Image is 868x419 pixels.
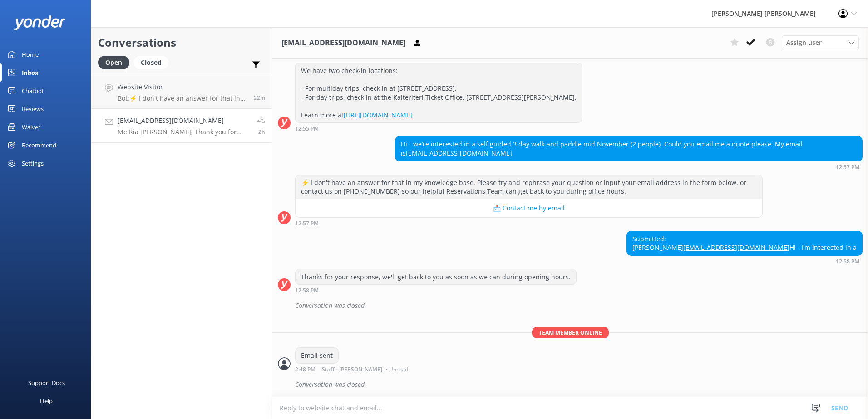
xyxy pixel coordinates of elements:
p: Bot: ⚡ I don't have an answer for that in my knowledge base. Please try and rephrase your questio... [118,94,247,102]
span: Oct 09 2025 03:35pm (UTC +13:00) Pacific/Auckland [254,94,265,102]
h2: Conversations [98,34,265,51]
div: Oct 09 2025 12:57pm (UTC +13:00) Pacific/Auckland [395,164,863,170]
div: Waiver [22,118,40,136]
span: • Unread [385,367,408,372]
div: Home [22,45,39,63]
p: Me: Kia [PERSON_NAME], Thank you for your query, we can do a pickup on our scheduled vessel from ... [118,128,250,136]
a: [EMAIL_ADDRESS][DOMAIN_NAME]Me:Kia [PERSON_NAME], Thank you for your query, we can do a pickup on... [91,109,272,143]
div: Email sent [296,348,338,363]
div: Closed [134,56,168,69]
div: We have two check-in locations: - For multiday trips, check in at [STREET_ADDRESS]. - For day tri... [296,63,582,123]
button: 📩 Contact me by email [296,199,762,217]
span: Team member online [532,327,609,338]
strong: 12:57 PM [295,221,319,226]
div: Oct 09 2025 12:55pm (UTC +13:00) Pacific/Auckland [295,125,582,132]
span: Assign user [786,38,822,48]
div: Submitted: [PERSON_NAME] Hi - I’m interested in a [627,231,862,255]
div: Open [98,56,129,69]
div: Oct 09 2025 12:58pm (UTC +13:00) Pacific/Auckland [626,258,863,264]
a: [EMAIL_ADDRESS][DOMAIN_NAME] [683,243,789,252]
div: Oct 09 2025 12:57pm (UTC +13:00) Pacific/Auckland [295,220,763,226]
div: Chatbot [22,82,44,100]
h3: [EMAIL_ADDRESS][DOMAIN_NAME] [281,37,405,49]
div: 2025-10-09T01:49:07.695 [278,377,863,392]
div: Recommend [22,136,56,154]
a: [EMAIL_ADDRESS][DOMAIN_NAME] [406,149,512,157]
div: Settings [22,154,44,172]
div: Help [40,392,53,410]
strong: 12:58 PM [836,259,859,264]
h4: Website Visitor [118,82,247,92]
a: Open [98,57,134,67]
a: Website VisitorBot:⚡ I don't have an answer for that in my knowledge base. Please try and rephras... [91,75,272,109]
div: ⚡ I don't have an answer for that in my knowledge base. Please try and rephrase your question or ... [296,175,762,199]
strong: 12:55 PM [295,126,319,132]
a: [URL][DOMAIN_NAME]. [344,111,414,119]
div: Assign User [782,35,859,50]
a: Closed [134,57,173,67]
strong: 12:57 PM [836,165,859,170]
div: Hi - we’re interested in a self guided 3 day walk and paddle mid November (2 people). Could you e... [395,136,862,161]
h4: [EMAIL_ADDRESS][DOMAIN_NAME] [118,116,250,126]
div: Oct 09 2025 02:48pm (UTC +13:00) Pacific/Auckland [295,366,410,372]
div: Thanks for your response, we'll get back to you as soon as we can during opening hours. [296,269,576,285]
div: Reviews [22,100,44,118]
div: 2025-10-09T01:48:43.480 [278,298,863,313]
div: Conversation was closed. [295,377,863,392]
span: Oct 09 2025 01:50pm (UTC +13:00) Pacific/Auckland [258,128,265,136]
div: Support Docs [28,374,65,392]
div: Oct 09 2025 12:58pm (UTC +13:00) Pacific/Auckland [295,287,577,293]
strong: 2:48 PM [295,367,316,372]
div: Inbox [22,63,39,82]
span: Staff - [PERSON_NAME] [322,367,382,372]
div: Conversation was closed. [295,298,863,313]
img: yonder-white-logo.png [14,15,66,30]
strong: 12:58 PM [295,288,319,293]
